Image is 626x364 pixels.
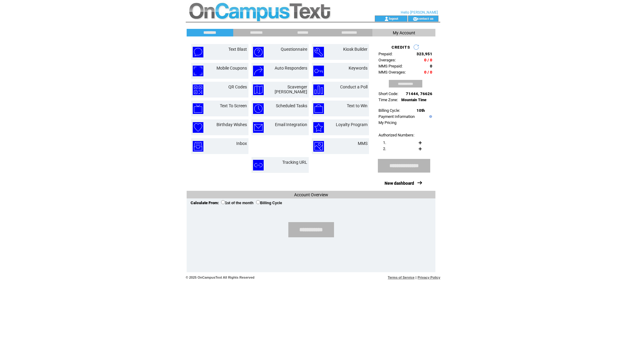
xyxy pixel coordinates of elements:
img: birthday-wishes.png [193,122,203,133]
img: contact_us_icon.gif [413,16,417,21]
input: Billing Cycle [256,200,260,204]
img: auto-responders.png [253,66,264,76]
a: Email Integration [275,122,307,127]
span: © 2025 OnCampusText All Rights Reserved [186,276,255,279]
img: loyalty-program.png [313,122,324,133]
a: Scheduled Tasks [276,103,307,108]
img: scavenger-hunt.png [253,84,264,95]
img: help.gif [428,115,432,118]
a: Payment Information [378,114,415,119]
img: conduct-a-poll.png [313,84,324,95]
span: Calculate From: [191,201,219,205]
a: Text to Win [347,103,368,108]
a: Inbox [236,141,247,146]
img: email-integration.png [253,122,264,133]
span: Time Zone: [378,98,398,102]
a: Tracking URL [282,160,307,165]
label: Billing Cycle [256,201,282,205]
span: MMS Prepaid: [378,64,403,68]
span: Short Code: [378,91,398,96]
span: Account Overview [294,192,328,197]
a: Conduct a Poll [340,84,368,89]
a: Privacy Policy [417,276,440,279]
span: | [416,276,417,279]
img: text-blast.png [193,47,203,57]
a: Text To Screen [220,103,247,108]
span: 71444, 76626 [406,91,432,96]
a: MMS [358,141,368,146]
img: text-to-screen.png [193,103,203,114]
span: 1. [383,140,386,145]
img: keywords.png [313,66,324,76]
span: Mountain Time [401,98,427,102]
img: scheduled-tasks.png [253,103,264,114]
img: kiosk-builder.png [313,47,324,57]
span: 2. [383,146,386,151]
input: 1st of the month [221,200,225,204]
a: Kiosk Builder [343,47,368,52]
img: text-to-win.png [313,103,324,114]
label: 1st of the month [221,201,253,205]
span: 10th [417,108,425,113]
span: MMS Overages: [378,70,406,74]
span: 0 / 0 [424,70,432,74]
img: tracking-url.png [253,160,264,170]
span: Authorized Numbers: [378,133,414,137]
span: Overages: [378,58,396,62]
img: mms.png [313,141,324,152]
a: Questionnaire [281,47,307,52]
a: logout [389,16,398,20]
img: inbox.png [193,141,203,152]
img: mobile-coupons.png [193,66,203,76]
a: Mobile Coupons [216,66,247,70]
span: Billing Cycle: [378,108,400,113]
a: QR Codes [228,84,247,89]
span: 323,951 [417,52,432,56]
a: Keywords [349,66,368,70]
a: contact us [417,16,434,20]
a: My Pricing [378,120,396,125]
img: qr-codes.png [193,84,203,95]
span: CREDITS [392,45,410,50]
a: Birthday Wishes [216,122,247,127]
span: My Account [393,30,415,35]
a: Scavenger [PERSON_NAME] [275,84,307,94]
a: Terms of Service [388,276,415,279]
a: Auto Responders [275,66,307,70]
img: questionnaire.png [253,47,264,57]
span: Prepaid: [378,52,392,56]
a: Text Blast [228,47,247,52]
a: New dashboard [385,181,414,186]
span: Hello [PERSON_NAME] [401,10,438,15]
span: 0 [430,64,432,68]
img: account_icon.gif [384,16,389,21]
span: 0 / 0 [424,58,432,62]
a: Loyalty Program [336,122,368,127]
